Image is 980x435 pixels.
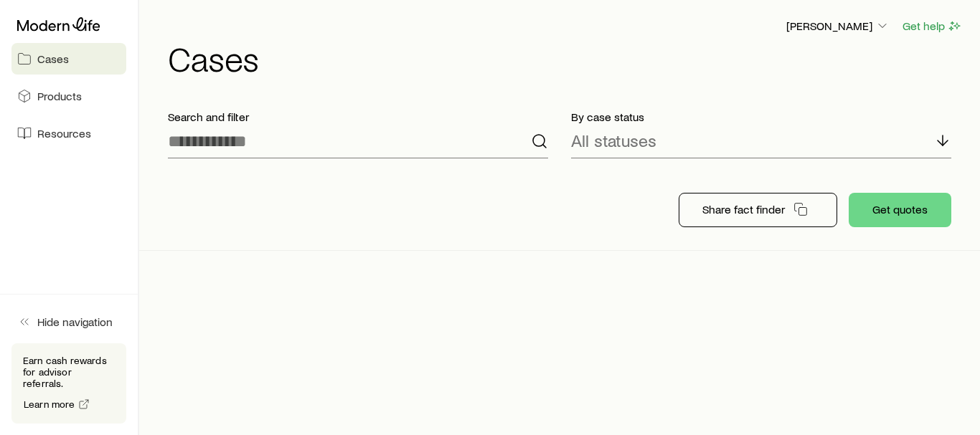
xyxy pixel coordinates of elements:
button: Get help [902,18,963,34]
button: Share fact finder [679,193,837,227]
button: Hide navigation [11,306,126,338]
p: By case status [571,110,951,124]
p: Share fact finder [702,202,785,216]
div: Earn cash rewards for advisor referrals.Learn more [11,343,126,424]
p: All statuses [571,130,656,150]
h1: Cases [168,41,963,75]
a: Products [11,80,126,112]
span: Learn more [24,399,75,409]
a: Cases [11,43,126,75]
p: Search and filter [168,110,548,124]
p: Earn cash rewards for advisor referrals. [23,355,115,389]
a: Resources [11,118,126,149]
span: Hide navigation [37,315,113,329]
span: Resources [37,126,91,140]
p: [PERSON_NAME] [786,19,890,33]
button: Get quotes [849,193,951,227]
span: Products [37,89,82,103]
button: [PERSON_NAME] [786,18,890,35]
span: Cases [37,52,69,66]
